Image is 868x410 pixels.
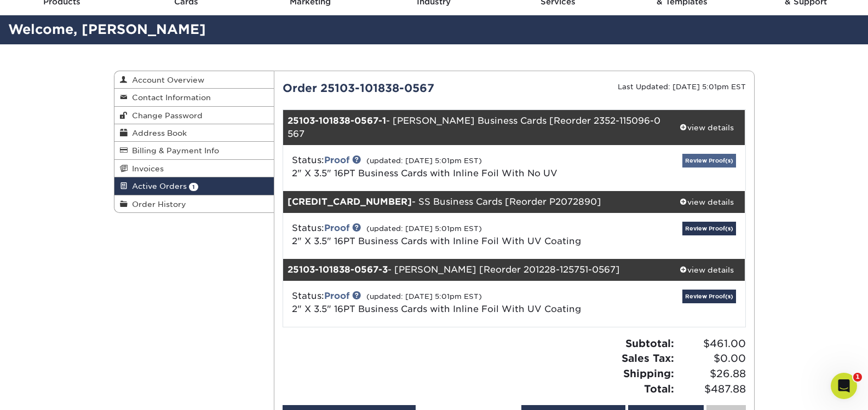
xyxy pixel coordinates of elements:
[114,195,274,212] a: Order History
[324,291,349,301] a: Proof
[283,110,668,145] div: - [PERSON_NAME] Business Cards [Reorder 2352-115096-0567
[677,382,746,397] span: $487.88
[366,157,482,165] small: (updated: [DATE] 5:01pm EST)
[114,89,274,106] a: Contact Information
[114,107,274,124] a: Change Password
[682,154,736,168] a: Review Proof(s)
[623,367,674,379] strong: Shipping:
[668,259,745,281] a: view details
[682,290,736,303] a: Review Proof(s)
[288,116,386,126] strong: 25103-101838-0567-1
[366,292,482,301] small: (updated: [DATE] 5:01pm EST)
[625,337,674,349] strong: Subtotal:
[114,124,274,142] a: Address Book
[677,351,746,366] span: $0.00
[618,83,746,91] small: Last Updated: [DATE] 5:01pm EST
[668,264,745,275] div: view details
[284,154,591,180] div: Status:
[668,191,745,213] a: view details
[677,366,746,382] span: $26.88
[324,223,349,233] a: Proof
[622,352,674,364] strong: Sales Tax:
[128,111,203,120] span: Change Password
[114,71,274,89] a: Account Overview
[128,200,186,209] span: Order History
[284,290,591,316] div: Status:
[274,80,514,96] div: Order 25103-101838-0567
[283,259,668,281] div: - [PERSON_NAME] [Reorder 201228-125751-0567]
[128,164,164,173] span: Invoices
[189,183,198,191] span: 1
[114,160,274,177] a: Invoices
[324,155,349,165] a: Proof
[682,222,736,235] a: Review Proof(s)
[668,197,745,207] div: view details
[128,76,204,84] span: Account Overview
[288,264,388,275] strong: 25103-101838-0567-3
[114,177,274,195] a: Active Orders 1
[831,373,857,399] iframe: Intercom live chat
[292,304,581,314] span: 2" X 3.5" 16PT Business Cards with Inline Foil With UV Coating
[292,168,557,178] span: 2" X 3.5" 16PT Business Cards with Inline Foil With No UV
[668,122,745,133] div: view details
[853,373,862,382] span: 1
[292,236,581,246] span: 2" X 3.5" 16PT Business Cards with Inline Foil With UV Coating
[114,142,274,159] a: Billing & Payment Info
[366,224,482,233] small: (updated: [DATE] 5:01pm EST)
[677,336,746,351] span: $461.00
[128,93,211,102] span: Contact Information
[284,222,591,248] div: Status:
[128,182,187,190] span: Active Orders
[668,110,745,145] a: view details
[283,191,668,213] div: - SS Business Cards [Reorder P2072890]
[644,383,674,395] strong: Total:
[128,146,219,155] span: Billing & Payment Info
[288,197,412,207] strong: [CREDIT_CARD_NUMBER]
[128,129,187,137] span: Address Book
